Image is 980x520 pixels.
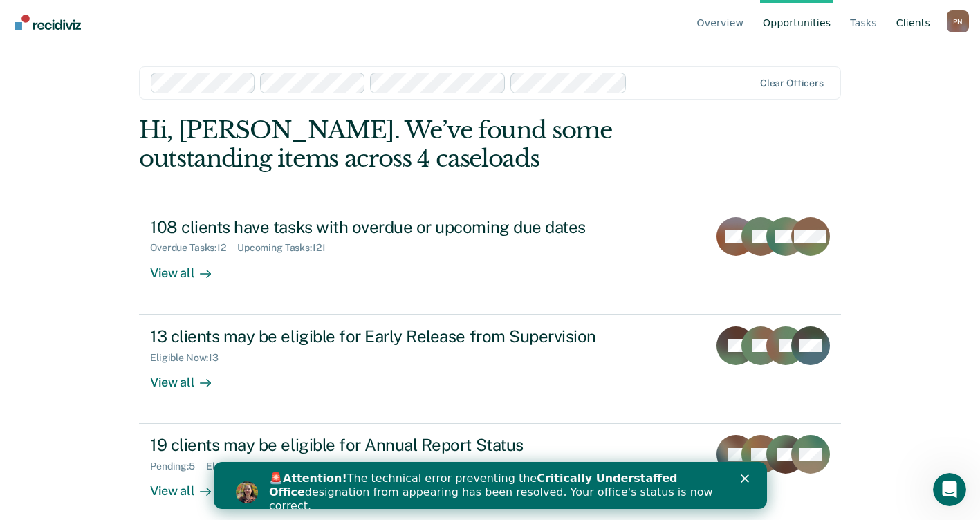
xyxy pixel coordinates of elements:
[150,461,206,472] div: Pending : 5
[150,217,636,237] div: 108 clients have tasks with overdue or upcoming due dates
[150,254,228,281] div: View all
[150,435,636,455] div: 19 clients may be eligible for Annual Report Status
[527,12,541,21] div: Close
[139,315,841,424] a: 13 clients may be eligible for Early Release from SupervisionEligible Now:13View all
[214,462,767,509] iframe: Intercom live chat banner
[69,10,133,23] b: Attention!
[150,472,228,499] div: View all
[150,242,237,254] div: Overdue Tasks : 12
[139,116,701,173] div: Hi, [PERSON_NAME]. We’ve found some outstanding items across 4 caseloads
[150,363,228,390] div: View all
[150,352,230,364] div: Eligible Now : 13
[55,10,509,51] div: 🚨 The technical error preventing the designation from appearing has been resolved. Your office's ...
[150,326,636,346] div: 13 clients may be eligible for Early Release from Supervision
[237,242,337,254] div: Upcoming Tasks : 121
[760,77,824,89] div: Clear officers
[206,461,286,472] div: Eligible Now : 19
[15,15,81,30] img: Recidiviz
[947,10,969,32] button: Profile dropdown button
[139,206,841,315] a: 108 clients have tasks with overdue or upcoming due datesOverdue Tasks:12Upcoming Tasks:121View all
[933,473,966,506] iframe: Intercom live chat
[55,10,464,37] b: Critically Understaffed Office
[947,10,969,32] div: P N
